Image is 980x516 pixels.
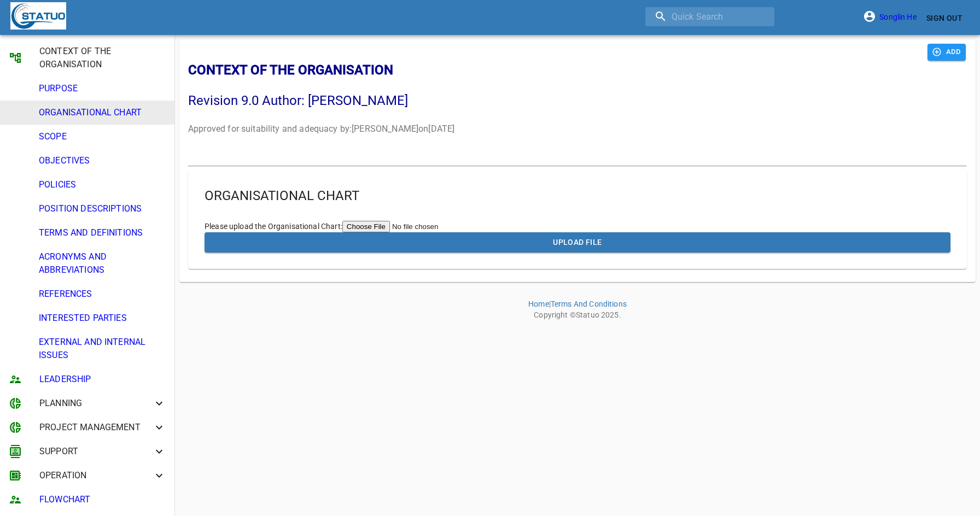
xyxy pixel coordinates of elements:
[179,282,976,320] p: | Copyright © 2025 .
[576,310,599,319] a: Statuo
[39,106,166,119] span: ORGANISATIONAL CHART
[39,445,153,458] span: SUPPORT
[39,397,153,410] span: PLANNING
[39,178,166,191] span: POLICIES
[39,288,166,301] span: REFERENCES
[39,312,166,325] span: INTERESTED PARTIES
[528,300,549,308] a: Home
[645,7,774,26] input: search
[39,469,153,482] span: OPERATION
[39,82,166,95] span: PURPOSE
[926,11,962,25] span: Sign Out
[39,202,166,215] span: POSITION DESCRIPTIONS
[922,8,967,28] button: Sign Out
[188,92,927,109] p: Revision 9.0 Author: [PERSON_NAME]
[205,187,950,204] h2: ORGANISATIONAL CHART
[39,421,153,434] span: PROJECT MANAGEMENT
[188,122,927,136] p: Approved for suitability and adequacy by: [PERSON_NAME] on [DATE]
[927,44,966,61] button: ADD
[10,2,66,30] img: Statuo
[39,226,166,239] span: TERMS AND DEFINITIONS
[39,130,166,143] span: SCOPE
[39,250,166,277] span: ACRONYMS AND ABBREVIATIONS
[933,46,960,58] span: ADD
[39,45,153,71] span: CONTEXT OF THE ORGANISATION
[39,154,166,167] span: OBJECTIVES
[213,236,942,249] span: Upload File
[39,336,166,362] span: EXTERNAL AND INTERNAL ISSUES
[39,373,166,386] span: LEADERSHIP
[188,62,393,78] b: CONTEXT OF THE ORGANISATION
[205,222,342,231] label: Please upload the Organisational Chart:
[39,493,166,506] span: FLOWCHART
[205,232,950,253] button: Upload File
[551,300,627,308] a: Terms And Conditions
[866,13,922,21] a: Songlin He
